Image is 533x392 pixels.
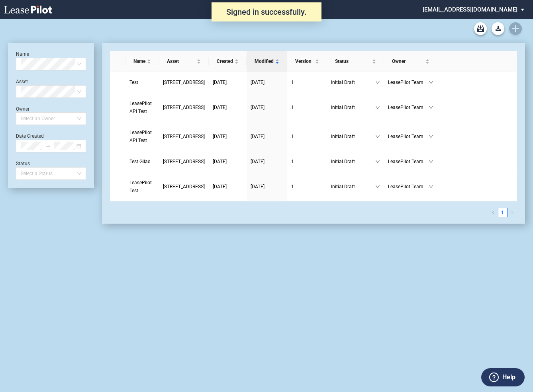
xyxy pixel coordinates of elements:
[392,57,424,65] span: Owner
[16,133,44,139] label: Date Created
[474,22,487,35] a: Archive
[16,106,29,112] label: Owner
[388,103,429,111] span: LeasePilot Team
[429,105,433,110] span: down
[251,183,283,191] a: [DATE]
[129,80,138,85] span: Test
[213,78,243,86] a: [DATE]
[429,184,433,189] span: down
[429,134,433,139] span: down
[375,184,380,189] span: down
[388,158,429,166] span: LeasePilot Team
[251,80,265,85] span: [DATE]
[375,105,380,110] span: down
[16,161,30,166] label: Status
[163,158,205,166] a: [STREET_ADDRESS]
[291,80,294,85] span: 1
[129,101,152,114] span: LeasePilot API Test
[212,2,321,21] div: Signed in successfully.
[295,57,313,65] span: Version
[213,103,243,111] a: [DATE]
[331,158,375,166] span: Initial Draft
[129,130,152,143] span: LeasePilot API Test
[251,78,283,86] a: [DATE]
[163,184,205,189] span: 109 State Street
[291,134,294,139] span: 1
[251,158,283,166] a: [DATE]
[159,51,209,72] th: Asset
[129,158,155,166] a: Test Gilad
[163,133,205,140] a: [STREET_ADDRESS]
[16,79,28,84] label: Asset
[291,183,323,191] a: 1
[213,133,243,140] a: [DATE]
[388,133,429,140] span: LeasePilot Team
[508,208,517,217] button: right
[163,134,205,139] span: 109 State Street
[251,133,283,140] a: [DATE]
[498,208,507,217] a: 1
[129,179,155,195] a: LeasePilot Test
[251,105,265,110] span: [DATE]
[217,57,233,65] span: Created
[491,211,495,215] span: left
[375,134,380,139] span: down
[388,78,429,86] span: LeasePilot Team
[291,105,294,110] span: 1
[163,159,205,164] span: 109 State Street
[133,57,145,65] span: Name
[251,134,265,139] span: [DATE]
[213,159,227,164] span: [DATE]
[129,159,151,164] span: Test Gilad
[331,133,375,140] span: Initial Draft
[331,183,375,191] span: Initial Draft
[213,105,227,110] span: [DATE]
[375,159,380,164] span: down
[129,78,155,86] a: Test
[251,103,283,111] a: [DATE]
[213,158,243,166] a: [DATE]
[45,143,51,149] span: to
[502,372,515,382] label: Help
[510,211,514,215] span: right
[163,80,205,85] span: 109 State Street
[209,51,247,72] th: Created
[375,80,380,85] span: down
[247,51,287,72] th: Modified
[388,183,429,191] span: LeasePilot Team
[291,158,323,166] a: 1
[125,51,159,72] th: Name
[429,159,433,164] span: down
[291,184,294,189] span: 1
[291,159,294,164] span: 1
[287,51,327,72] th: Version
[163,105,205,110] span: 109 State Street
[488,208,498,217] button: left
[429,80,433,85] span: down
[213,184,227,189] span: [DATE]
[129,180,152,193] span: LeasePilot Test
[163,103,205,111] a: [STREET_ADDRESS]
[498,208,508,217] li: 1
[129,129,155,144] a: LeasePilot API Test
[251,184,265,189] span: [DATE]
[291,78,323,86] a: 1
[163,183,205,191] a: [STREET_ADDRESS]
[251,159,265,164] span: [DATE]
[213,134,227,139] span: [DATE]
[481,368,525,386] button: Help
[213,80,227,85] span: [DATE]
[488,208,498,217] li: Previous Page
[331,78,375,86] span: Initial Draft
[331,103,375,111] span: Initial Draft
[492,22,504,35] a: Download Blank Form
[291,133,323,140] a: 1
[45,143,51,149] span: swap-right
[384,51,437,72] th: Owner
[167,57,195,65] span: Asset
[16,51,29,57] label: Name
[335,57,370,65] span: Status
[327,51,384,72] th: Status
[255,57,274,65] span: Modified
[291,103,323,111] a: 1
